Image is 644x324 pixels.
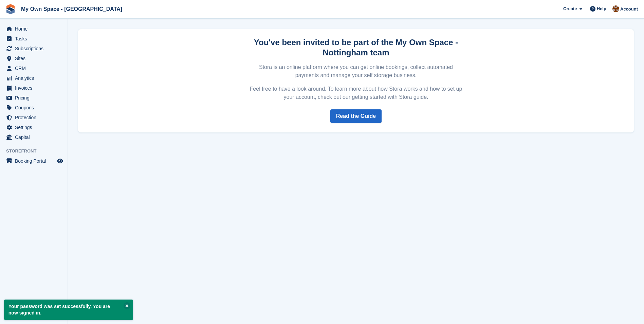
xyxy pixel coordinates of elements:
[3,103,64,112] a: menu
[563,5,577,12] span: Create
[3,156,64,166] a: menu
[4,300,133,320] p: Your password was set successfully. You are now signed in.
[620,6,638,13] span: Account
[597,5,606,12] span: Help
[3,113,64,122] a: menu
[18,3,125,15] a: My Own Space - [GEOGRAPHIC_DATA]
[15,44,56,53] span: Subscriptions
[56,157,64,165] a: Preview store
[15,73,56,83] span: Analytics
[3,44,64,53] a: menu
[3,54,64,63] a: menu
[3,132,64,142] a: menu
[15,24,56,34] span: Home
[3,93,64,103] a: menu
[6,148,68,155] span: Storefront
[15,123,56,132] span: Settings
[3,24,64,34] a: menu
[3,123,64,132] a: menu
[15,64,56,73] span: CRM
[15,103,56,112] span: Coupons
[3,73,64,83] a: menu
[254,38,458,57] strong: You've been invited to be part of the My Own Space - Nottingham team
[612,5,619,12] img: Gary Chamberlain
[15,93,56,103] span: Pricing
[15,113,56,122] span: Protection
[5,4,16,14] img: stora-icon-8386f47178a22dfd0bd8f6a31ec36ba5ce8667c1dd55bd0f319d3a0aa187defe.svg
[249,85,463,101] p: Feel free to have a look around. To learn more about how Stora works and how to set up your accou...
[15,132,56,142] span: Capital
[3,64,64,73] a: menu
[15,83,56,93] span: Invoices
[249,63,463,79] p: Stora is an online platform where you can get online bookings, collect automated payments and man...
[15,156,56,166] span: Booking Portal
[3,83,64,93] a: menu
[15,34,56,43] span: Tasks
[15,54,56,63] span: Sites
[330,109,382,123] a: Read the Guide
[3,34,64,43] a: menu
